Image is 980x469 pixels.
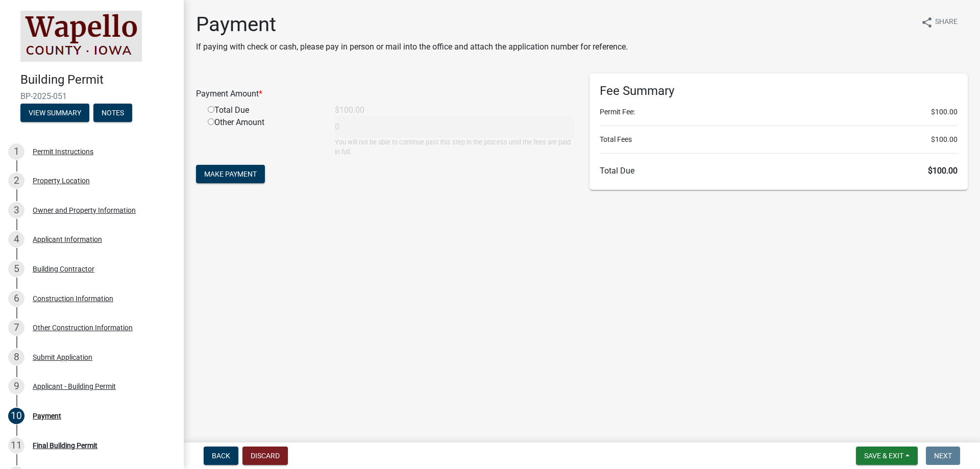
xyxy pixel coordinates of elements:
[600,166,958,176] h6: Total Due
[33,412,61,419] div: Payment
[196,12,628,37] h1: Payment
[33,207,136,214] div: Owner and Property Information
[8,172,24,189] div: 2
[934,452,952,460] span: Next
[200,104,327,116] div: Total Due
[20,104,89,122] button: View Summary
[33,383,116,390] div: Applicant - Building Permit
[33,442,97,449] div: Final Building Permit
[8,319,24,336] div: 7
[188,88,582,100] div: Payment Amount
[8,231,24,248] div: 4
[33,148,93,155] div: Permit Instructions
[935,16,958,29] span: Share
[8,437,24,454] div: 11
[600,84,958,98] h6: Fee Summary
[204,447,238,465] button: Back
[20,91,163,101] span: BP-2025-051
[33,236,102,243] div: Applicant Information
[8,202,24,218] div: 3
[20,72,176,87] h4: Building Permit
[931,134,958,145] span: $100.00
[20,109,89,117] wm-modal-confirm: Summary
[913,12,966,32] button: shareShare
[8,349,24,365] div: 8
[33,324,133,331] div: Other Construction Information
[204,170,257,178] span: Make Payment
[20,11,142,62] img: Wapello County, Iowa
[8,408,24,424] div: 10
[600,107,958,117] li: Permit Fee:
[33,295,113,302] div: Construction Information
[856,447,918,465] button: Save & Exit
[8,290,24,307] div: 6
[200,116,327,157] div: Other Amount
[864,452,903,460] span: Save & Exit
[93,109,132,117] wm-modal-confirm: Notes
[212,452,230,460] span: Back
[931,107,958,117] span: $100.00
[8,378,24,394] div: 9
[926,447,960,465] button: Next
[93,104,132,122] button: Notes
[33,354,92,361] div: Submit Application
[196,165,265,183] button: Make Payment
[196,41,628,53] p: If paying with check or cash, please pay in person or mail into the office and attach the applica...
[33,265,94,273] div: Building Contractor
[928,166,958,176] span: $100.00
[8,261,24,277] div: 5
[8,143,24,160] div: 1
[242,447,288,465] button: Discard
[33,177,90,184] div: Property Location
[600,134,958,145] li: Total Fees
[921,16,933,29] i: share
